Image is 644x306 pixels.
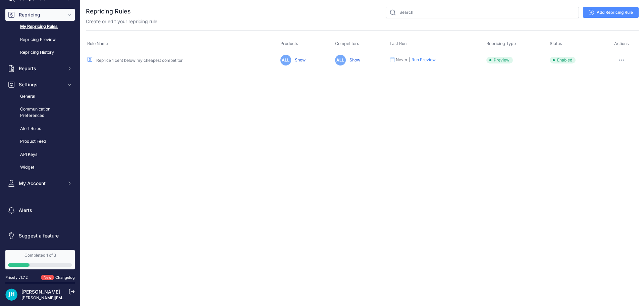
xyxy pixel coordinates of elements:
div: Completed 1 of 3 [8,253,72,258]
button: Run Preview [412,57,436,62]
a: Alerts [5,204,75,216]
a: Add Repricing Rule [583,7,639,18]
span: ALL [335,55,346,65]
a: Show [292,57,306,62]
span: Rule Name [87,41,108,46]
span: Preview [486,57,513,63]
span: New [41,275,54,280]
button: My Account [5,177,75,189]
a: Show [347,57,360,62]
a: General [5,91,75,102]
span: Repricing Type [486,41,516,46]
a: Changelog [55,275,75,280]
a: Repricing Preview [5,34,75,46]
span: Reports [19,65,63,72]
a: Widget [5,162,75,173]
button: Repricing [5,9,75,21]
input: Search [386,7,579,18]
button: Reports [5,62,75,75]
span: ALL [280,55,291,65]
a: Suggest a feature [5,230,75,242]
span: Actions [614,41,629,46]
a: Reprice 1 cent below my cheapest competitor [96,58,183,63]
a: API Keys [5,149,75,161]
p: Create or edit your repricing rule [86,18,157,25]
a: [PERSON_NAME][EMAIL_ADDRESS][DOMAIN_NAME] [21,295,125,300]
a: Repricing History [5,47,75,58]
a: My Repricing Rules [5,21,75,33]
span: Last Run [390,41,407,46]
div: Pricefy v1.7.2 [5,275,28,280]
a: Alert Rules [5,123,75,135]
span: Repricing [19,11,63,18]
a: Completed 1 of 3 [5,250,75,269]
h2: Repricing Rules [86,7,131,16]
span: Enabled [550,57,576,63]
div: Never [395,57,408,62]
span: Competitors [335,41,359,46]
button: Settings [5,79,75,91]
span: My Account [19,180,63,187]
a: Communication Preferences [5,103,75,121]
span: Status [550,41,562,46]
span: Products [280,41,298,46]
a: [PERSON_NAME] [21,289,60,295]
span: Settings [19,81,63,88]
div: | [408,57,411,62]
a: Product Feed [5,136,75,147]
